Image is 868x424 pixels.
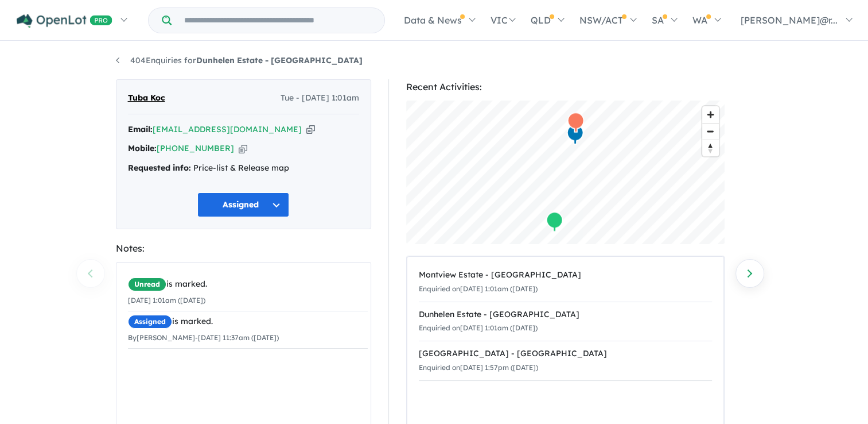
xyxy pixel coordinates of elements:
[306,124,315,136] button: Copy
[702,106,719,123] button: Zoom in
[567,112,584,133] div: Map marker
[419,302,712,342] a: Dunhelen Estate - [GEOGRAPHIC_DATA]Enquiried on[DATE] 1:01am ([DATE])
[419,341,712,381] a: [GEOGRAPHIC_DATA] - [GEOGRAPHIC_DATA]Enquiried on[DATE] 1:57pm ([DATE])
[196,55,363,65] strong: Dunhelen Estate - [GEOGRAPHIC_DATA]
[741,14,838,26] span: [PERSON_NAME]@r...
[128,333,279,342] small: By [PERSON_NAME] - [DATE] 11:37am ([DATE])
[153,124,302,134] a: [EMAIL_ADDRESS][DOMAIN_NAME]
[419,268,712,282] div: Montview Estate - [GEOGRAPHIC_DATA]
[128,296,205,304] small: [DATE] 1:01am ([DATE])
[406,101,725,244] canvas: Map
[128,315,368,329] div: is marked.
[128,91,165,105] span: Tuba Koc
[116,55,363,65] a: 404Enquiries forDunhelen Estate - [GEOGRAPHIC_DATA]
[17,14,112,28] img: Openlot PRO Logo White
[419,284,538,293] small: Enquiried on [DATE] 1:01am ([DATE])
[128,124,153,134] strong: Email:
[702,123,719,140] button: Zoom out
[702,140,719,156] button: Reset bearing to north
[281,91,359,105] span: Tue - [DATE] 1:01am
[419,308,712,322] div: Dunhelen Estate - [GEOGRAPHIC_DATA]
[128,315,172,329] span: Assigned
[239,142,247,155] button: Copy
[419,323,538,332] small: Enquiried on [DATE] 1:01am ([DATE])
[546,211,563,233] div: Map marker
[197,192,289,217] button: Assigned
[566,124,583,145] div: Map marker
[116,54,753,68] nav: breadcrumb
[116,241,371,256] div: Notes:
[174,8,382,33] input: Try estate name, suburb, builder or developer
[128,277,368,291] div: is marked.
[128,277,166,291] span: Unread
[419,263,712,302] a: Montview Estate - [GEOGRAPHIC_DATA]Enquiried on[DATE] 1:01am ([DATE])
[157,143,234,153] a: [PHONE_NUMBER]
[406,79,725,95] div: Recent Activities:
[419,347,712,361] div: [GEOGRAPHIC_DATA] - [GEOGRAPHIC_DATA]
[128,161,359,175] div: Price-list & Release map
[419,363,538,372] small: Enquiried on [DATE] 1:57pm ([DATE])
[128,143,157,153] strong: Mobile:
[128,163,191,173] strong: Requested info:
